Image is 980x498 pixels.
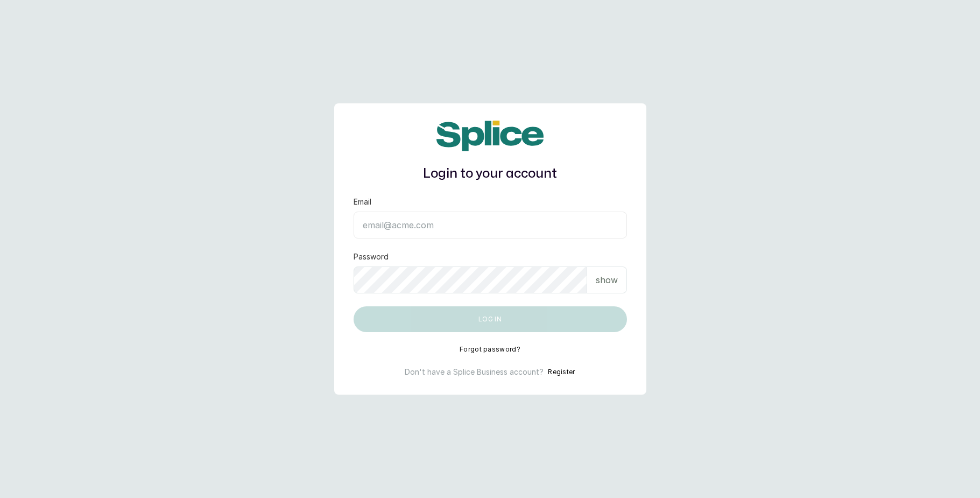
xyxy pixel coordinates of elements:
[354,164,627,184] h1: Login to your account
[354,251,389,262] label: Password
[596,273,618,286] p: show
[405,367,544,377] p: Don't have a Splice Business account?
[354,197,371,207] label: Email
[354,212,627,239] input: email@acme.com
[354,306,627,332] button: Log in
[460,345,520,354] button: Forgot password?
[548,367,575,377] button: Register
